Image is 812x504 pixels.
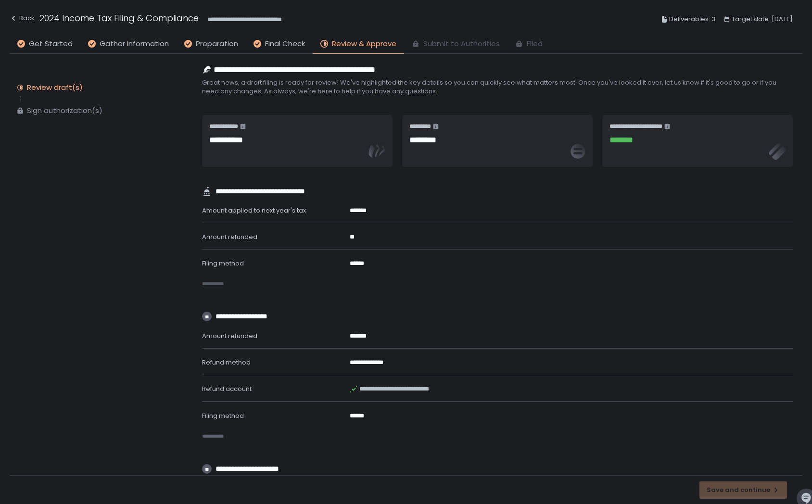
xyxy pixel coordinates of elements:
span: Amount refunded [202,232,257,241]
span: Amount applied to next year's tax [202,206,306,215]
span: Refund method [202,358,251,367]
div: Review draft(s) [27,83,83,92]
button: Back [10,12,35,27]
span: Filing method [202,411,244,420]
span: Refund account [202,384,252,393]
span: Submit to Authorities [423,38,500,50]
div: Back [10,13,35,24]
span: Filing method [202,259,244,268]
span: Filed [527,38,543,50]
span: Preparation [196,38,238,50]
span: Final Check [265,38,305,50]
span: Get Started [29,38,73,50]
span: Deliverables: 3 [669,13,715,25]
span: Amount refunded [202,331,257,340]
div: Sign authorization(s) [27,106,102,115]
span: Gather Information [100,38,169,50]
span: Great news, a draft filing is ready for review! We've highlighted the key details so you can quic... [202,78,793,96]
h1: 2024 Income Tax Filing & Compliance [39,12,199,25]
span: Target date: [DATE] [732,13,793,25]
span: Review & Approve [332,38,396,50]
